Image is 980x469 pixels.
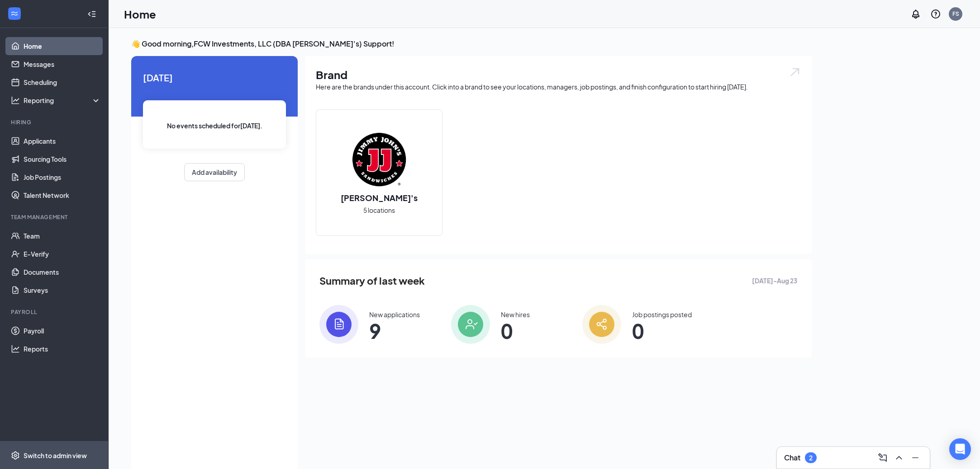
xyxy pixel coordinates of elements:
[332,192,427,203] h2: [PERSON_NAME]'s
[908,450,923,465] button: Minimize
[11,213,99,221] div: Team Management
[24,263,101,281] a: Documents
[24,227,101,245] a: Team
[319,273,425,289] span: Summary of last week
[24,132,101,150] a: Applicants
[167,121,262,131] span: No events scheduled for [DATE] .
[363,205,395,215] span: 5 locations
[184,163,245,181] button: Add availability
[930,9,941,19] svg: QuestionInfo
[11,451,20,460] svg: Settings
[894,452,904,463] svg: ChevronUp
[24,168,101,186] a: Job Postings
[316,82,801,91] div: Here are the brands under this account. Click into a brand to see your locations, managers, job p...
[24,340,101,358] a: Reports
[350,131,408,188] img: Jimmy John's
[501,323,530,339] span: 0
[949,438,971,460] div: Open Intercom Messenger
[11,96,20,105] svg: Analysis
[809,454,813,462] div: 2
[632,323,692,339] span: 0
[752,276,797,286] span: [DATE] - Aug 23
[10,9,19,18] svg: WorkstreamLogo
[24,186,101,204] a: Talent Network
[784,453,800,463] h3: Chat
[910,452,921,463] svg: Minimize
[24,281,101,299] a: Surveys
[319,305,358,344] img: icon
[24,55,101,73] a: Messages
[316,67,801,82] h1: Brand
[910,9,921,19] svg: Notifications
[892,450,906,465] button: ChevronUp
[24,245,101,263] a: E-Verify
[582,305,621,344] img: icon
[877,452,888,463] svg: ComposeMessage
[369,310,420,319] div: New applications
[11,118,99,126] div: Hiring
[24,150,101,168] a: Sourcing Tools
[131,39,812,49] h3: 👋 Good morning, FCW Investments, LLC (DBA [PERSON_NAME]'s) Support !
[24,73,101,91] a: Scheduling
[24,322,101,340] a: Payroll
[952,10,959,18] div: FS
[875,450,890,465] button: ComposeMessage
[24,37,101,55] a: Home
[124,6,156,22] h1: Home
[24,451,87,460] div: Switch to admin view
[451,305,490,344] img: icon
[632,310,692,319] div: Job postings posted
[789,67,801,77] img: open.6027fd2a22e1237b5b06.svg
[11,308,99,316] div: Payroll
[369,323,420,339] span: 9
[24,96,101,105] div: Reporting
[501,310,530,319] div: New hires
[87,9,96,19] svg: Collapse
[143,70,286,84] span: [DATE]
